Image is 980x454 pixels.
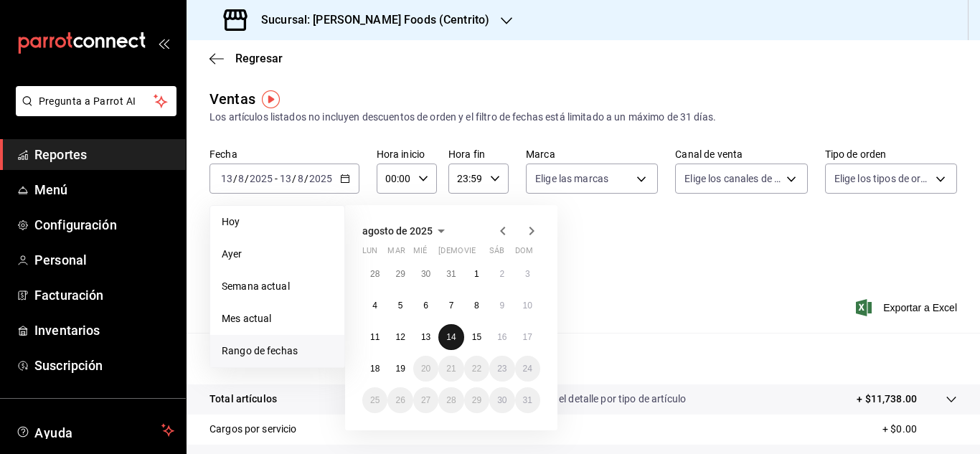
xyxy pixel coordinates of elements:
[515,293,540,318] button: 10 de agosto de 2025
[395,364,405,374] abbr: 19 de agosto de 2025
[362,246,377,261] abbr: lunes
[395,332,405,342] abbr: 12 de agosto de 2025
[387,356,413,382] button: 19 de agosto de 2025
[472,364,481,374] abbr: 22 de agosto de 2025
[489,356,514,382] button: 23 de agosto de 2025
[421,269,430,279] abbr: 30 de julio de 2025
[523,301,532,311] abbr: 10 de agosto de 2025
[489,387,514,413] button: 30 de agosto de 2025
[499,301,504,311] abbr: 9 de agosto de 2025
[387,246,405,261] abbr: martes
[222,214,333,230] span: Hoy
[34,321,174,340] span: Inventarios
[464,387,489,413] button: 29 de agosto de 2025
[370,395,380,405] abbr: 25 de agosto de 2025
[526,149,658,159] label: Marca
[438,356,463,382] button: 21 de agosto de 2025
[362,387,387,413] button: 25 de agosto de 2025
[222,279,333,294] span: Semana actual
[220,173,233,184] input: --
[275,173,278,184] span: -
[262,90,280,108] button: Tooltip marker
[377,149,437,159] label: Hora inicio
[413,261,438,287] button: 30 de julio de 2025
[464,293,489,318] button: 8 de agosto de 2025
[675,149,807,159] label: Canal de venta
[158,37,169,49] button: open_drawer_menu
[209,52,283,65] button: Regresar
[464,261,489,287] button: 1 de agosto de 2025
[882,422,957,437] p: + $0.00
[523,332,532,342] abbr: 17 de agosto de 2025
[438,387,463,413] button: 28 de agosto de 2025
[34,145,174,164] span: Reportes
[446,332,456,342] abbr: 14 de agosto de 2025
[237,173,245,184] input: --
[297,173,304,184] input: --
[464,246,476,261] abbr: viernes
[395,269,405,279] abbr: 29 de julio de 2025
[438,246,523,261] abbr: jueves
[438,293,463,318] button: 7 de agosto de 2025
[535,171,608,186] span: Elige las marcas
[472,395,481,405] abbr: 29 de agosto de 2025
[859,299,957,316] button: Exportar a Excel
[474,269,479,279] abbr: 1 de agosto de 2025
[497,364,507,374] abbr: 23 de agosto de 2025
[515,387,540,413] button: 31 de agosto de 2025
[438,324,463,350] button: 14 de agosto de 2025
[304,173,308,184] span: /
[497,332,507,342] abbr: 16 de agosto de 2025
[16,86,176,116] button: Pregunta a Parrot AI
[489,261,514,287] button: 2 de agosto de 2025
[472,332,481,342] abbr: 15 de agosto de 2025
[421,332,430,342] abbr: 13 de agosto de 2025
[446,364,456,374] abbr: 21 de agosto de 2025
[209,88,255,110] div: Ventas
[448,149,509,159] label: Hora fin
[39,94,154,109] span: Pregunta a Parrot AI
[438,261,463,287] button: 31 de julio de 2025
[209,422,297,437] p: Cargos por servicio
[308,173,333,184] input: ----
[34,422,156,439] span: Ayuda
[515,261,540,287] button: 3 de agosto de 2025
[209,392,277,407] p: Total artículos
[421,364,430,374] abbr: 20 de agosto de 2025
[34,215,174,235] span: Configuración
[497,395,507,405] abbr: 30 de agosto de 2025
[34,285,174,305] span: Facturación
[209,110,957,125] div: Los artículos listados no incluyen descuentos de orden y el filtro de fechas está limitado a un m...
[10,104,176,119] a: Pregunta a Parrot AI
[222,311,333,326] span: Mes actual
[387,324,413,350] button: 12 de agosto de 2025
[387,261,413,287] button: 29 de julio de 2025
[249,173,273,184] input: ----
[34,180,174,199] span: Menú
[413,293,438,318] button: 6 de agosto de 2025
[372,301,377,311] abbr: 4 de agosto de 2025
[421,395,430,405] abbr: 27 de agosto de 2025
[34,250,174,270] span: Personal
[395,395,405,405] abbr: 26 de agosto de 2025
[525,269,530,279] abbr: 3 de agosto de 2025
[684,171,781,186] span: Elige los canales de venta
[209,149,359,159] label: Fecha
[515,356,540,382] button: 24 de agosto de 2025
[489,324,514,350] button: 16 de agosto de 2025
[474,301,479,311] abbr: 8 de agosto de 2025
[362,222,450,240] button: agosto de 2025
[499,269,504,279] abbr: 2 de agosto de 2025
[449,301,454,311] abbr: 7 de agosto de 2025
[523,364,532,374] abbr: 24 de agosto de 2025
[423,301,428,311] abbr: 6 de agosto de 2025
[489,246,504,261] abbr: sábado
[489,293,514,318] button: 9 de agosto de 2025
[362,324,387,350] button: 11 de agosto de 2025
[413,387,438,413] button: 27 de agosto de 2025
[245,173,249,184] span: /
[387,387,413,413] button: 26 de agosto de 2025
[413,324,438,350] button: 13 de agosto de 2025
[233,173,237,184] span: /
[235,52,283,65] span: Regresar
